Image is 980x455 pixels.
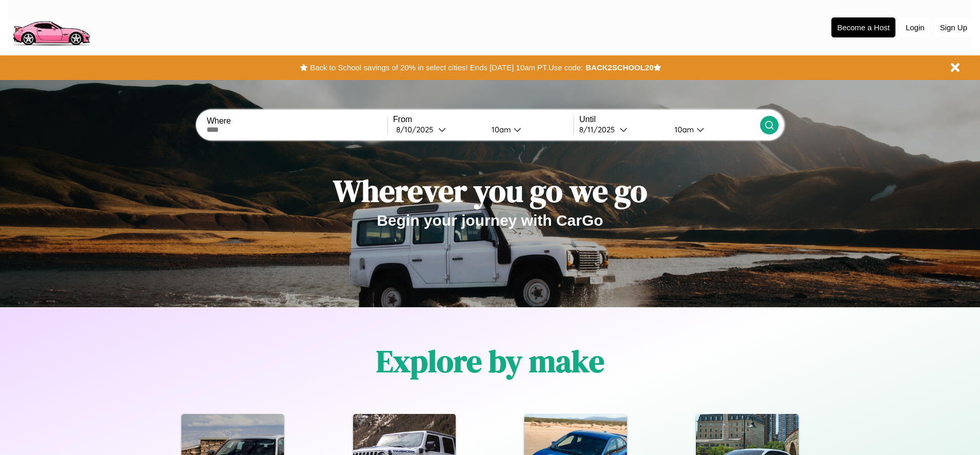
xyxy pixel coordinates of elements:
button: Login [901,18,930,37]
div: 8 / 10 / 2025 [396,125,438,134]
img: logo [8,5,94,48]
button: Become a Host [831,17,895,37]
h1: Explore by make [376,340,604,382]
b: BACK2SCHOOL20 [585,63,654,72]
div: 10am [486,125,514,134]
div: 10am [669,125,697,134]
button: Sign Up [935,18,972,37]
button: 10am [483,124,574,135]
label: From [393,115,574,124]
label: Where [207,116,387,126]
button: 10am [666,124,760,135]
div: 8 / 11 / 2025 [579,125,620,134]
button: 8/10/2025 [393,124,483,135]
label: Until [579,115,760,124]
button: Back to School savings of 20% in select cities! Ends [DATE] 10am PT.Use code: [308,61,585,75]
